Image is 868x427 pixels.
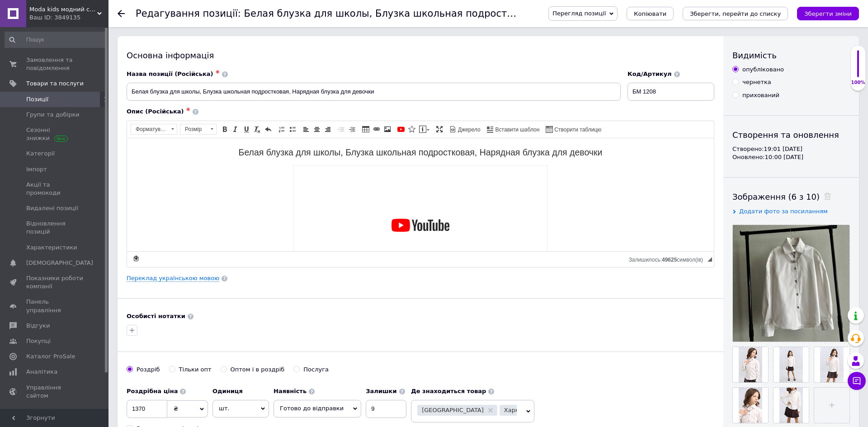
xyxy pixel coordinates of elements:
[26,259,93,267] span: [DEMOGRAPHIC_DATA]
[494,126,540,134] span: Вставити шаблон
[277,124,287,134] a: Вставити/видалити нумерований список
[29,14,108,22] div: Ваш ID: 3849135
[323,124,333,134] a: По правому краю
[486,124,541,134] a: Вставити шаблон
[179,366,212,374] div: Тільки опт
[312,124,322,134] a: По центру
[5,32,107,48] input: Пошук
[850,45,866,91] div: 100% Якість заповнення
[552,10,606,17] span: Перегляд позиції
[263,124,273,134] a: Повернути (Ctrl+Z)
[804,10,852,17] i: Зберегти зміни
[732,191,850,202] div: Зображення (6 з 10)
[366,388,396,394] b: Залишки
[26,368,57,376] span: Аналітика
[216,69,220,75] span: ✱
[127,50,714,61] div: Основна інформація
[127,388,178,394] b: Роздрібна ціна
[553,126,601,134] span: Створити таблицю
[372,124,382,134] a: Вставити/Редагувати посилання (Ctrl+L)
[231,366,285,374] div: Оптом і в роздріб
[127,108,184,115] span: Опис (Російська)
[347,124,357,134] a: Збільшити відступ
[336,124,346,134] a: Зменшити відступ
[186,107,190,113] span: ✱
[212,400,269,417] span: шт.
[26,407,84,423] span: Гаманець компанії
[288,124,297,134] a: Вставити/видалити маркований список
[301,124,311,134] a: По лівому краю
[26,165,47,174] span: Імпорт
[732,129,850,141] div: Створення та оновлення
[407,124,417,134] a: Вставити іконку
[127,275,219,282] a: Переклад українською мовою
[29,5,97,14] span: Moda kids модний стильний одяг для дітей та підлітків
[127,83,621,101] input: Наприклад, H&M жіноча сукня зелена 38 розмір вечірня максі з блискітками
[361,124,371,134] a: Таблиця
[797,7,859,20] button: Зберегти зміни
[131,124,177,135] a: Форматування
[127,70,213,77] span: Назва позиції (Російська)
[136,8,693,19] h1: Редагування позиції: Белая блузка для школы, Блузка школьная подростковая, Нарядная блузка для де...
[742,91,779,99] div: прихований
[418,124,431,134] a: Вставити повідомлення
[9,9,578,19] h2: Белая блузка для школы, Блузка школьная подростковая, Нарядная блузка для девочки
[174,405,178,412] span: ₴
[303,366,329,374] div: Послуга
[732,145,850,153] div: Створено: 19:01 [DATE]
[274,388,307,394] b: Наявність
[742,78,771,86] div: чернетка
[26,322,50,330] span: Відгуки
[26,337,51,345] span: Покупці
[26,150,55,158] span: Категорії
[627,70,672,77] span: Код/Артикул
[26,352,75,361] span: Каталог ProSale
[634,10,666,17] span: Копіювати
[127,313,185,319] b: Особисті нотатки
[241,124,251,134] a: Підкреслений (Ctrl+U)
[851,80,865,86] div: 100%
[26,126,84,142] span: Сезонні знижки
[252,124,262,134] a: Видалити форматування
[732,50,850,61] div: Видимість
[434,124,444,134] a: Максимізувати
[26,56,84,72] span: Замовлення та повідомлення
[26,384,84,400] span: Управління сайтом
[220,124,230,134] a: Жирний (Ctrl+B)
[180,124,217,135] a: Розмір
[26,204,78,212] span: Видалені позиції
[662,257,677,263] span: 49625
[131,253,141,263] a: Зробити резервну копію зараз
[180,124,208,134] span: Розмір
[26,298,84,314] span: Панель управління
[231,124,241,134] a: Курсив (Ctrl+I)
[9,9,578,270] body: Редактор, 052F6595-43C1-4B55-9656-BFED3DF99B50
[26,111,80,119] span: Групи та добірки
[544,124,603,134] a: Створити таблицю
[422,407,484,413] span: [GEOGRAPHIC_DATA]
[411,388,486,394] b: Де знаходиться товар
[732,153,850,161] div: Оновлено: 10:00 [DATE]
[708,257,712,262] span: Потягніть для зміни розмірів
[137,366,160,374] div: Роздріб
[26,80,84,88] span: Товари та послуги
[627,7,674,20] button: Копіювати
[166,27,420,170] img: Додати відео з YouTube
[118,10,125,17] div: Повернутися назад
[457,126,481,134] span: Джерело
[26,244,77,252] span: Характеристики
[26,220,84,236] span: Відновлення позицій
[629,254,708,263] div: Кiлькiсть символiв
[26,181,84,197] span: Акції та промокоди
[131,124,168,134] span: Форматування
[26,95,48,103] span: Позиції
[280,405,344,412] span: Готово до відправки
[742,66,784,74] div: опубліковано
[127,138,714,251] iframe: Редактор, 052F6595-43C1-4B55-9656-BFED3DF99B50
[690,10,781,17] i: Зберегти, перейти до списку
[396,124,406,134] a: Додати відео з YouTube
[382,124,392,134] a: Зображення
[739,208,828,215] span: Додати фото за посиланням
[26,274,84,291] span: Показники роботи компанії
[127,400,167,418] input: 0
